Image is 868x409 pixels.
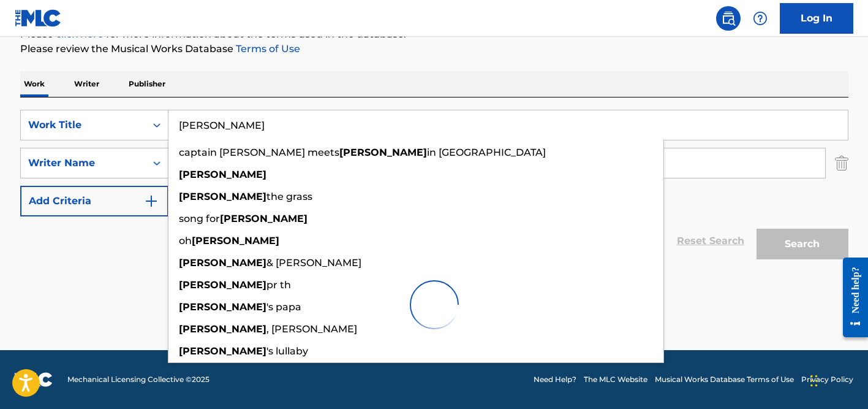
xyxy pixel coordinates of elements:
[179,257,266,269] strong: [PERSON_NAME]
[807,350,868,409] iframe: Chat Widget
[266,191,312,202] span: the grass
[179,213,220,224] span: song for
[233,43,300,55] a: Terms of Use
[716,6,741,31] a: Public Search
[801,374,853,385] a: Privacy Policy
[20,186,168,216] button: Add Criteria
[266,345,308,357] span: 's lullaby
[748,6,772,31] div: Help
[266,257,361,269] span: & [PERSON_NAME]
[15,9,62,27] img: MLC Logo
[125,71,169,97] p: Publisher
[427,147,546,158] span: in [GEOGRAPHIC_DATA]
[28,118,138,132] div: Work Title
[179,147,339,158] span: captain [PERSON_NAME] meets
[20,42,848,56] p: Please review the Musical Works Database
[810,362,818,399] div: Drag
[192,235,279,247] strong: [PERSON_NAME]
[70,71,103,97] p: Writer
[339,147,427,158] strong: [PERSON_NAME]
[584,374,647,385] a: The MLC Website
[179,345,266,357] strong: [PERSON_NAME]
[15,372,53,387] img: logo
[179,191,266,202] strong: [PERSON_NAME]
[655,374,794,385] a: Musical Works Database Terms of Use
[721,11,736,26] img: search
[834,248,868,346] iframe: Resource Center
[220,213,308,224] strong: [PERSON_NAME]
[534,374,576,385] a: Need Help?
[20,110,848,266] form: Search Form
[835,148,848,178] img: Delete Criterion
[179,169,266,180] strong: [PERSON_NAME]
[780,3,853,34] a: Log In
[179,235,192,247] span: oh
[20,71,48,97] p: Work
[144,194,159,208] img: 9d2ae6d4665cec9f34b9.svg
[28,156,138,170] div: Writer Name
[753,11,768,26] img: help
[67,374,209,385] span: Mechanical Licensing Collective © 2025
[400,270,468,338] img: preloader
